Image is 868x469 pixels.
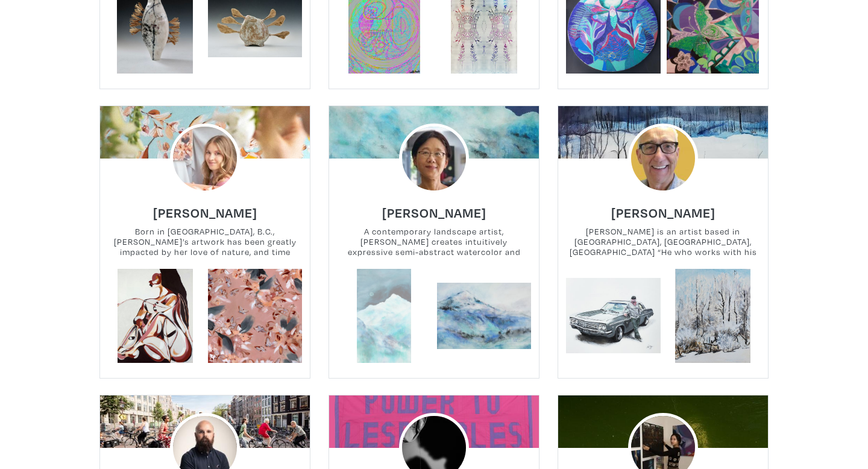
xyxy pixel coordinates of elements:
[100,226,310,258] small: Born in [GEOGRAPHIC_DATA], B.C., [PERSON_NAME]’s artwork has been greatly impacted by her love of...
[399,124,469,194] img: phpThumb.php
[329,226,539,258] small: A contemporary landscape artist, [PERSON_NAME] creates intuitively expressive semi-abstract water...
[558,226,768,258] small: [PERSON_NAME] is an artist based in [GEOGRAPHIC_DATA], [GEOGRAPHIC_DATA], [GEOGRAPHIC_DATA] “He w...
[153,204,257,221] h6: [PERSON_NAME]
[170,124,240,194] img: phpThumb.php
[611,204,715,221] h6: [PERSON_NAME]
[382,204,486,221] h6: [PERSON_NAME]
[382,201,486,215] a: [PERSON_NAME]
[611,201,715,215] a: [PERSON_NAME]
[628,124,698,194] img: phpThumb.php
[153,201,257,215] a: [PERSON_NAME]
